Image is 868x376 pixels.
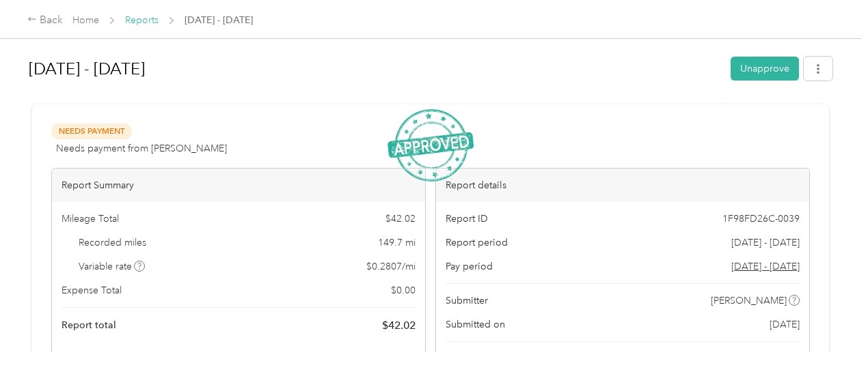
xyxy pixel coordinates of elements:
[731,235,800,250] span: [DATE] - [DATE]
[382,317,416,334] span: $ 42.02
[731,259,800,274] span: Go to pay period
[446,259,493,274] span: Pay period
[385,212,416,226] span: $ 42.02
[29,53,721,85] h1: Sep 1 - 30, 2025
[185,13,253,27] span: [DATE] - [DATE]
[722,212,800,226] span: 1F98FD26C-0039
[446,235,508,250] span: Report period
[436,169,809,202] div: Report details
[388,109,474,182] img: ApprovedStamp
[52,169,425,202] div: Report Summary
[391,283,416,298] span: $ 0.00
[711,293,787,308] span: [PERSON_NAME]
[366,259,416,274] span: $ 0.2807 / mi
[62,283,122,298] span: Expense Total
[79,259,146,274] span: Variable rate
[62,212,119,226] span: Mileage Total
[446,317,505,332] span: Submitted on
[731,57,799,81] button: Unapprove
[72,14,99,26] a: Home
[79,235,146,250] span: Recorded miles
[56,141,227,156] span: Needs payment from [PERSON_NAME]
[781,351,798,366] span: You
[791,300,868,376] iframe: Everlance-gr Chat Button Frame
[62,318,116,332] span: Report total
[446,293,488,308] span: Submitter
[27,12,63,29] div: Back
[446,351,492,366] span: Approvers
[770,317,800,332] span: [DATE]
[125,14,159,26] a: Reports
[378,235,416,250] span: 149.7 mi
[446,212,488,226] span: Report ID
[51,124,132,139] span: Needs Payment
